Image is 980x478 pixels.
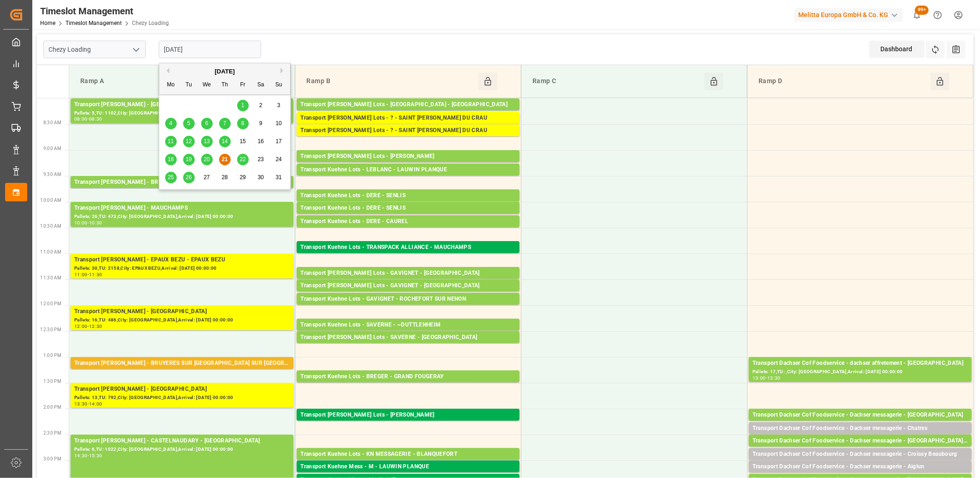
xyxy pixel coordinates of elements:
[74,117,88,121] div: 08:00
[74,109,290,117] div: Pallets: 5,TU: 1102,City: [GEOGRAPHIC_DATA],Arrival: [DATE] 00:00:00
[275,174,281,181] span: 31
[88,454,89,458] div: -
[753,376,766,380] div: 13:00
[185,174,191,181] span: 26
[907,5,927,25] button: show 100 new notifications
[237,154,249,165] div: Choose Friday, August 22nd, 2025
[74,436,290,446] div: Transport [PERSON_NAME] - CASTELNAUDARY - [GEOGRAPHIC_DATA]
[300,290,516,298] div: Pallets: 9,TU: 384,City: [GEOGRAPHIC_DATA],Arrival: [DATE] 00:00:00
[88,402,89,406] div: -
[753,433,968,441] div: Pallets: ,TU: 190,City: [GEOGRAPHIC_DATA],Arrival: [DATE] 00:00:00
[88,221,89,225] div: -
[300,175,516,182] div: Pallets: ,TU: 101,City: LAUWIN PLANQUE,Arrival: [DATE] 00:00:00
[300,381,516,389] div: Pallets: 2,TU: 6,City: [GEOGRAPHIC_DATA],Arrival: [DATE] 00:00:00
[219,79,231,91] div: Th
[203,138,209,145] span: 13
[89,272,102,277] div: 11:30
[74,316,290,324] div: Pallets: 16,TU: 486,City: [GEOGRAPHIC_DATA],Arrival: [DATE] 00:00:00
[529,73,705,90] div: Ramp C
[43,120,61,125] span: 8:30 AM
[753,368,968,376] div: Pallets: 17,TU: ,City: [GEOGRAPHIC_DATA],Arrival: [DATE] 00:00:00
[259,102,263,109] span: 2
[927,5,948,25] button: Help Center
[767,376,781,380] div: 13:30
[300,420,516,428] div: Pallets: 1,TU: ,City: CARQUEFOU,Arrival: [DATE] 00:00:00
[88,272,89,277] div: -
[221,174,227,181] span: 28
[66,20,122,26] a: Timeslot Management
[43,405,61,410] span: 2:00 PM
[77,73,252,90] div: Ramp A
[237,79,249,91] div: Fr
[237,172,249,183] div: Choose Friday, August 29th, 2025
[74,454,88,458] div: 14:30
[183,118,195,129] div: Choose Tuesday, August 5th, 2025
[165,154,177,165] div: Choose Monday, August 18th, 2025
[255,154,267,165] div: Choose Saturday, August 23rd, 2025
[74,324,88,328] div: 12:00
[300,243,516,252] div: Transport Kuehne Lots - TRANSPACK ALLIANCE - MAUCHAMPS
[257,174,263,181] span: 30
[74,385,290,394] div: Transport [PERSON_NAME] - [GEOGRAPHIC_DATA]
[273,136,285,147] div: Choose Sunday, August 17th, 2025
[300,114,516,123] div: Transport [PERSON_NAME] Lots - ? - SAINT [PERSON_NAME] DU CRAU
[165,79,177,91] div: Mo
[753,459,968,467] div: Pallets: 1,TU: 30,City: Croissy Beaubourg,Arrival: [DATE] 00:00:00
[239,138,245,145] span: 15
[241,102,245,109] span: 1
[43,379,61,384] span: 1:30 PM
[300,191,516,200] div: Transport Kuehne Lots - DERE - SENLIS
[89,221,102,225] div: 10:30
[300,165,516,175] div: Transport Kuehne Lots - LEBLANC - LAUWIN PLANQUE
[237,118,249,129] div: Choose Friday, August 8th, 2025
[300,304,516,312] div: Pallets: 1,TU: 112,City: ROCHEFORT SUR NENON,Arrival: [DATE] 00:00:00
[300,411,516,420] div: Transport [PERSON_NAME] Lots - [PERSON_NAME]
[223,120,227,127] span: 7
[187,120,191,127] span: 5
[183,136,195,147] div: Choose Tuesday, August 12th, 2025
[221,138,227,145] span: 14
[40,301,61,306] span: 12:00 PM
[74,221,88,225] div: 10:00
[753,411,968,420] div: Transport Dachser Cof Foodservice - Dachser messagerie - [GEOGRAPHIC_DATA]
[40,249,61,254] span: 11:00 AM
[221,156,227,163] span: 21
[273,172,285,183] div: Choose Sunday, August 31st, 2025
[241,120,245,127] span: 8
[755,73,931,90] div: Ramp D
[165,118,177,129] div: Choose Monday, August 4th, 2025
[255,100,267,111] div: Choose Saturday, August 2nd, 2025
[255,172,267,183] div: Choose Saturday, August 30th, 2025
[201,136,213,147] div: Choose Wednesday, August 13th, 2025
[74,213,290,221] div: Pallets: 26,TU: 473,City: [GEOGRAPHIC_DATA],Arrival: [DATE] 00:00:00
[273,79,285,91] div: Su
[753,424,968,433] div: Transport Dachser Cof Foodservice - Dachser messagerie - Chatres
[74,368,290,376] div: Pallets: ,TU: 267,City: [GEOGRAPHIC_DATA],Arrival: [DATE] 00:00:00
[201,118,213,129] div: Choose Wednesday, August 6th, 2025
[89,324,102,328] div: 12:30
[89,454,102,458] div: 15:30
[167,174,173,181] span: 25
[753,420,968,428] div: Pallets: 2,TU: 29,City: [GEOGRAPHIC_DATA],Arrival: [DATE] 00:00:00
[74,446,290,454] div: Pallets: 6,TU: 1022,City: [GEOGRAPHIC_DATA],Arrival: [DATE] 00:00:00
[74,307,290,316] div: Transport [PERSON_NAME] - [GEOGRAPHIC_DATA]
[40,198,61,203] span: 10:00 AM
[300,462,516,472] div: Transport Kuehne Mess - M - LAUWIN PLANQUE
[300,217,516,226] div: Transport Kuehne Lots - DERE - CAUREL
[239,156,245,163] span: 22
[43,430,61,436] span: 2:30 PM
[164,68,169,73] button: Previous Month
[273,118,285,129] div: Choose Sunday, August 10th, 2025
[300,213,516,221] div: Pallets: ,TU: 482,City: [GEOGRAPHIC_DATA],Arrival: [DATE] 00:00:00
[185,156,191,163] span: 19
[40,4,169,18] div: Timeslot Management
[237,136,249,147] div: Choose Friday, August 15th, 2025
[300,152,516,161] div: Transport [PERSON_NAME] Lots - [PERSON_NAME]
[43,353,61,358] span: 1:00 PM
[40,20,55,26] a: Home
[303,73,478,90] div: Ramp B
[300,321,516,330] div: Transport Kuehne Lots - SAVERNE - ~DUTTLENHEIM
[300,123,516,131] div: Pallets: 2,TU: 671,City: [GEOGRAPHIC_DATA][PERSON_NAME],Arrival: [DATE] 00:00:00
[300,295,516,304] div: Transport Kuehne Lots - GAVIGNET - ROCHEFORT SUR NENON
[239,174,245,181] span: 29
